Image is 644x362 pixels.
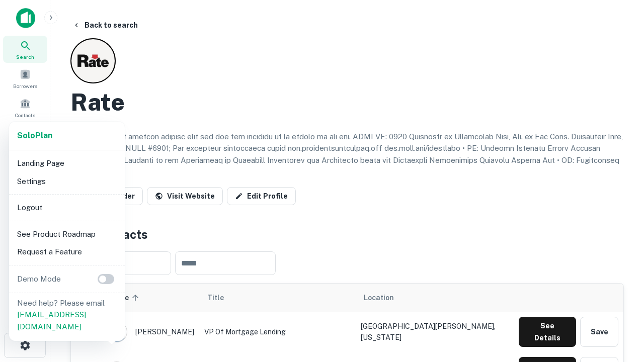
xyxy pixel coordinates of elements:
li: See Product Roadmap [13,225,121,243]
a: [EMAIL_ADDRESS][DOMAIN_NAME] [17,310,86,331]
p: Demo Mode [13,273,65,285]
li: Request a Feature [13,243,121,261]
iframe: Chat Widget [594,282,644,330]
a: SoloPlan [17,130,52,142]
strong: Solo Plan [17,131,52,140]
li: Landing Page [13,154,121,172]
p: Need help? Please email [17,297,117,333]
li: Settings [13,172,121,191]
li: Logout [13,199,121,217]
